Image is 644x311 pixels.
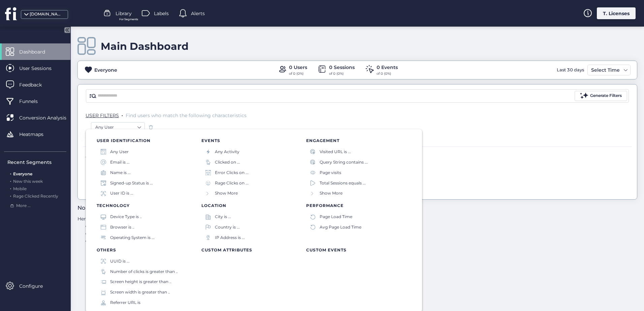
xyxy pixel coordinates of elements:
[19,81,52,89] span: Feedback
[110,258,130,265] div: UUID is ...
[19,114,76,122] span: Conversion Analysis
[597,7,636,19] div: T. Licenses
[116,10,132,17] span: Library
[110,159,130,166] div: Email is ...
[320,180,366,186] div: Total Sessions equals ...
[215,149,239,155] div: Any Activity
[110,269,178,275] div: Number of clicks is greater than ..
[320,149,351,155] div: Visited URL is ...
[110,190,133,197] div: User ID is ...
[16,203,31,209] span: More ...
[320,159,368,166] div: Query String contains ...
[86,164,141,169] span: Users that completed steps
[320,214,352,220] div: Page Load Time
[110,170,131,176] div: Name is ...
[215,214,231,220] div: City is ...
[191,10,205,17] span: Alerts
[320,190,343,197] span: Show More
[590,93,622,99] div: Generate Filters
[110,279,171,285] div: Screen height is greater than ..
[215,180,249,186] div: Rage Clicks on ...
[306,139,411,143] p: ENGAGEMENT
[86,152,122,158] span: EVENT FILTERS
[10,177,11,184] span: .
[201,248,306,252] p: CUSTOM ATTRIBUTES
[289,64,307,71] div: 0 Users
[110,180,153,186] div: Signed-up Status is ...
[95,122,140,132] nz-select-item: Any User
[329,71,355,76] div: of 0 (0%)
[13,171,32,176] span: Everyone
[110,214,142,220] div: Device Type is ..
[320,224,361,231] div: Avg Page Load Time
[215,190,238,197] span: Show More
[94,66,117,74] div: Everyone
[306,248,411,252] p: CUSTOM EVENTS
[320,170,341,176] div: Page visits
[97,204,201,208] p: TECHNOLOGY
[306,204,411,208] p: PERFORMANCE
[589,66,621,74] div: Select Time
[77,215,357,245] div: Here's what you can do to improve search:
[19,282,53,290] span: Configure
[19,48,55,56] span: Dashboard
[215,235,245,241] div: IP Address is ...
[555,65,586,75] div: Last 30 days
[289,71,307,76] div: of 0 (0%)
[215,170,249,176] div: Error Clicks on ...
[10,192,11,199] span: .
[215,159,240,166] div: Clicked on ...
[377,71,398,76] div: of 0 (0%)
[215,224,240,231] div: Country is ...
[119,17,138,22] span: For Segments
[13,194,58,199] span: Rage Clicked Recently
[377,64,398,71] div: 0 Events
[201,139,306,143] p: EVENTS
[154,10,169,17] span: Labels
[97,139,201,143] p: USER IDENTIFICATION
[110,235,155,241] div: Operating System is ...
[110,300,140,306] div: Referrer URL is
[10,170,11,176] span: .
[575,91,627,101] button: Generate Filters
[110,289,170,296] div: Screen width is greater than ..
[13,179,43,184] span: New this week
[19,65,62,72] span: User Sessions
[10,185,11,191] span: .
[110,149,129,155] div: Any User
[86,112,119,118] span: USER FILTERS
[19,131,54,138] span: Heatmaps
[126,112,247,118] span: Find users who match the following characteristics
[122,111,123,118] span: .
[30,11,63,18] div: [DOMAIN_NAME]
[77,204,357,212] h3: No sessions yet
[7,159,66,166] div: Recent Segments
[329,64,355,71] div: 0 Sessions
[110,224,134,231] div: Browser is ..
[201,204,306,208] p: LOCATION
[19,98,48,105] span: Funnels
[97,248,201,252] p: OTHERS
[13,186,27,191] span: Mobile
[101,40,189,53] div: Main Dashboard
